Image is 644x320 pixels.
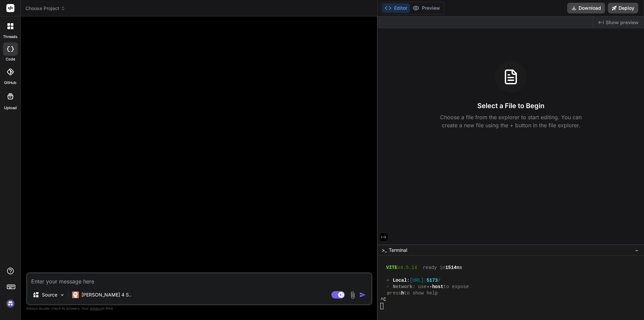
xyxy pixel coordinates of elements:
[445,265,457,271] span: 1514
[438,277,440,284] span: /
[25,5,65,12] span: Choose Project
[413,284,427,290] span: : use
[410,3,443,13] button: Preview
[427,284,443,290] span: --host
[72,291,79,298] img: Claude 4 Sonnet
[443,284,469,290] span: to expose
[5,298,16,309] img: signin
[382,3,410,13] button: Editor
[386,284,387,290] span: ➜
[635,247,639,254] span: −
[3,34,17,40] label: threads
[427,277,438,284] span: 5173
[404,290,438,296] span: to show help
[397,265,417,271] span: v4.5.14
[436,113,586,129] p: Choose a file from the explorer to start editing. You can create a new file using the + button in...
[387,290,401,296] span: press
[567,3,605,13] button: Download
[380,296,386,303] span: ^C
[42,291,57,298] p: Source
[393,277,407,284] span: Local
[386,290,387,296] span: ➜
[608,3,638,13] button: Deploy
[457,265,462,271] span: ms
[401,290,404,296] span: h
[359,291,366,298] img: icon
[477,101,544,110] h3: Select a File to Begin
[634,245,640,256] button: −
[90,306,102,310] span: privacy
[4,105,17,111] label: Upload
[407,277,410,284] span: :
[4,80,16,86] label: GitHub
[59,292,65,298] img: Pick Models
[386,265,397,271] span: VITE
[410,277,426,284] span: [URL]:
[382,247,387,254] span: >_
[82,291,131,298] p: [PERSON_NAME] 4 S..
[349,291,357,299] img: attachment
[389,247,407,254] span: Terminal
[26,305,372,312] p: Always double-check its answers. Your in Bind
[6,56,15,62] label: code
[606,19,639,26] span: Show preview
[423,265,445,271] span: ready in
[386,277,387,284] span: ➜
[393,284,413,290] span: Network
